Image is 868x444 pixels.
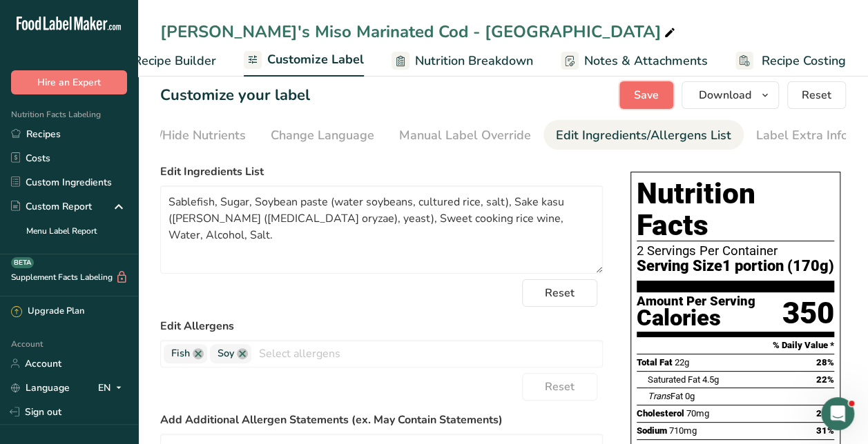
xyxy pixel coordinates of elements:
span: 22% [816,374,834,385]
label: Add Additional Allergen Statements (ex. May Contain Statements) [160,412,603,428]
span: 28% [816,357,834,367]
span: Cholesterol [637,408,684,418]
div: Label Extra Info [756,126,848,145]
button: Reset [522,279,597,307]
a: Customize Label [244,44,364,77]
iframe: Intercom live chat [821,397,854,430]
span: Recipe Costing [762,52,846,70]
span: Reset [545,285,575,301]
span: Fish [171,346,190,361]
span: Total Fat [637,357,673,367]
span: Download [699,87,751,103]
a: Notes & Attachments [561,46,708,77]
span: Nutrition Breakdown [415,52,533,70]
i: Trans [648,391,671,401]
label: Edit Allergens [160,318,603,334]
span: 31% [816,425,834,436]
div: Manual Label Override [399,126,531,145]
div: EN [98,379,127,396]
span: 23% [816,408,834,418]
span: 4.5g [702,374,719,385]
div: Upgrade Plan [11,305,84,319]
span: Serving Size [637,258,722,275]
section: % Daily Value * [637,337,834,354]
div: Show/Hide Nutrients [127,126,246,145]
a: Language [11,376,70,400]
div: 350 [782,295,834,332]
div: BETA [11,257,34,268]
div: 2 Servings Per Container [637,244,834,258]
div: Amount Per Serving [637,295,755,308]
div: Custom Report [11,199,92,214]
span: 0g [685,391,695,401]
span: Fat [648,391,683,401]
span: 710mg [669,425,697,436]
span: Reset [545,379,575,395]
div: Calories [637,308,755,328]
span: 70mg [686,408,709,418]
span: Soy [218,346,234,361]
button: Download [682,81,779,109]
span: 1 portion (170g) [722,258,834,275]
span: Recipe Builder [133,52,216,70]
div: [PERSON_NAME]'s Miso Marinated Cod - [GEOGRAPHIC_DATA] [160,19,678,44]
button: Reset [787,81,846,109]
a: Nutrition Breakdown [392,46,533,77]
input: Select allergens [251,343,602,364]
span: 22g [675,357,689,367]
div: Change Language [271,126,374,145]
span: Sodium [637,425,667,436]
div: Edit Ingredients/Allergens List [556,126,731,145]
a: Recipe Builder [107,46,216,77]
button: Save [619,81,673,109]
span: Notes & Attachments [584,52,708,70]
span: Customize Label [267,50,364,69]
span: Reset [802,87,831,103]
span: Saturated Fat [648,374,700,385]
a: Recipe Costing [735,46,846,77]
h1: Nutrition Facts [637,178,834,241]
label: Edit Ingredients List [160,163,603,180]
button: Hire an Expert [11,70,127,94]
span: Save [634,87,659,103]
h1: Customize your label [160,84,310,107]
button: Reset [522,373,597,401]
